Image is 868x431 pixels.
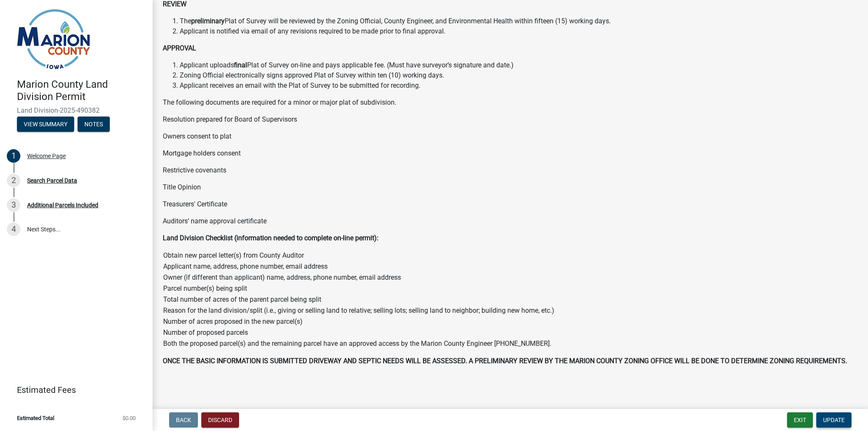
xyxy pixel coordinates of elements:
[17,78,146,103] h4: Marion County Land Division Permit
[163,114,858,125] p: Resolution prepared for Board of Supervisors
[7,198,20,212] div: 3
[163,327,555,338] td: Number of proposed parcels
[191,17,225,25] strong: preliminary
[7,381,139,398] a: Estimated Fees
[163,316,555,327] td: Number of acres proposed in the new parcel(s)
[787,412,813,428] button: Exit
[163,216,858,226] p: Auditors’ name approval certificate
[163,261,555,272] td: Applicant name, address, phone number, email address
[163,272,555,283] td: Owner (if different than applicant) name, address, phone number, email address
[163,283,555,294] td: Parcel number(s) being split
[816,412,851,428] button: Update
[180,16,858,26] li: The Plat of Survey will be reviewed by the Zoning Official, County Engineer, and Environmental He...
[17,9,90,70] img: Marion County, Iowa
[17,117,74,132] button: View Summary
[823,417,845,423] span: Update
[163,97,858,108] p: The following documents are required for a minor or major plat of subdivision.
[78,121,110,128] wm-modal-confirm: Notes
[163,294,555,305] td: Total number of acres of the parent parcel being split
[234,61,247,69] strong: final
[163,250,555,261] td: Obtain new parcel letter(s) from County Auditor
[201,412,239,428] button: Discard
[163,44,196,52] strong: APPROVAL
[163,305,555,316] td: Reason for the land division/split (i.e., giving or selling land to relative; selling lots; selli...
[180,70,858,81] li: Zoning Official electronically signs approved Plat of Survey within ten (10) working days.
[27,202,98,208] div: Additional Parcels Included
[180,81,858,91] li: Applicant receives an email with the Plat of Survey to be submitted for recording.
[163,199,858,209] p: Treasurers' Certificate
[163,357,847,365] strong: ONCE THE BASIC INFORMATION IS SUBMITTED DRIVEWAY AND SEPTIC NEEDS WILL BE ASSESSED. A PRELIMINARY...
[7,222,20,236] div: 4
[163,131,858,142] p: Owners consent to plat
[17,106,136,114] span: Land Division-2025-490382
[163,234,378,242] strong: Land Division Checklist (information needed to complete on-line permit):
[163,182,858,192] p: Title Opinion
[169,412,198,428] button: Back
[122,415,136,421] span: $0.00
[78,117,110,132] button: Notes
[17,415,54,421] span: Estimated Total
[180,26,858,36] li: Applicant is notified via email of any revisions required to be made prior to final approval.
[163,148,858,158] p: Mortgage holders consent
[163,165,858,175] p: Restrictive covenants
[180,60,858,70] li: Applicant uploads Plat of Survey on-line and pays applicable fee. (Must have surveyor’s signature...
[27,153,66,159] div: Welcome Page
[176,417,191,423] span: Back
[27,178,77,184] div: Search Parcel Data
[17,121,74,128] wm-modal-confirm: Summary
[7,149,20,163] div: 1
[7,174,20,187] div: 2
[163,338,555,349] td: Both the proposed parcel(s) and the remaining parcel have an approved access by the Marion County...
